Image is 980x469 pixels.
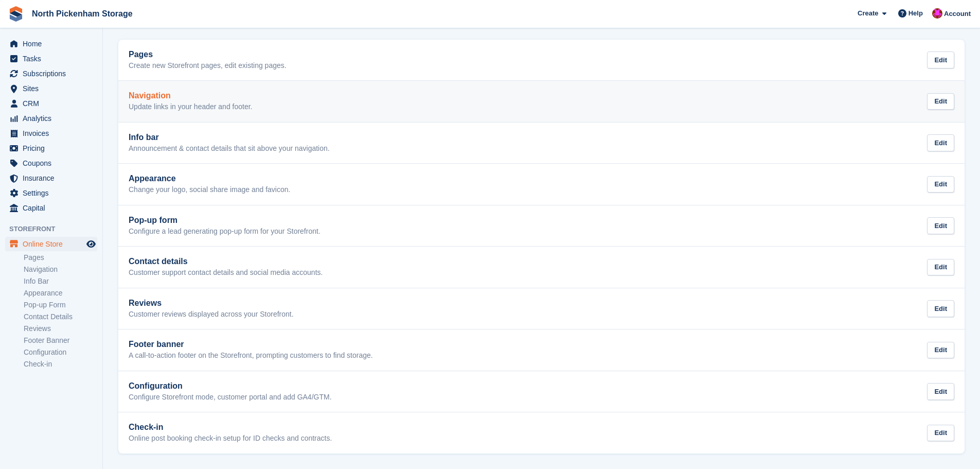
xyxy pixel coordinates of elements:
img: stora-icon-8386f47178a22dfd0bd8f6a31ec36ba5ce8667c1dd55bd0f319d3a0aa187defe.svg [8,6,24,22]
h2: Navigation [129,91,253,100]
h2: Reviews [129,299,294,308]
h2: Check-in [129,423,332,432]
a: menu [5,66,97,81]
div: Edit [927,93,954,110]
a: menu [5,96,97,111]
span: Help [908,8,923,19]
a: Info Bar [24,276,97,286]
span: Home [23,37,84,51]
a: Appearance Change your logo, social share image and favicon. Edit [118,164,965,205]
a: menu [5,81,97,96]
span: Account [944,9,971,19]
span: Settings [23,186,84,200]
img: Dylan Taylor [932,8,942,19]
div: Edit [927,425,954,442]
a: Pop-up form Configure a lead generating pop-up form for your Storefront. Edit [118,205,965,247]
span: Pricing [23,141,84,155]
h2: Appearance [129,174,290,183]
p: Change your logo, social share image and favicon. [129,185,290,195]
div: Edit [927,217,954,234]
h2: Info bar [129,133,330,142]
a: menu [5,186,97,200]
p: Update links in your header and footer. [129,102,253,112]
a: Footer banner A call-to-action footer on the Storefront, prompting customers to find storage. Edit [118,329,965,371]
a: Info bar Announcement & contact details that sit above your navigation. Edit [118,123,965,164]
p: Customer support contact details and social media accounts. [129,268,323,277]
a: Pages Create new Storefront pages, edit existing pages. Edit [118,40,965,81]
span: CRM [23,96,84,111]
span: Subscriptions [23,66,84,81]
a: Appearance [24,288,97,298]
div: Edit [927,383,954,400]
a: Contact details Customer support contact details and social media accounts. Edit [118,247,965,288]
p: Create new Storefront pages, edit existing pages. [129,61,287,71]
a: Reviews Customer reviews displayed across your Storefront. Edit [118,288,965,329]
span: Sites [23,81,84,96]
p: Online post booking check-in setup for ID checks and contracts. [129,434,332,443]
a: menu [5,237,97,251]
a: Configuration Configure Storefront mode, customer portal and add GA4/GTM. Edit [118,371,965,412]
a: menu [5,171,97,185]
a: Footer Banner [24,336,97,345]
span: Online Store [23,237,84,251]
span: Coupons [23,156,84,170]
h2: Footer banner [129,340,373,349]
h2: Pop-up form [129,216,320,225]
p: Announcement & contact details that sit above your navigation. [129,144,330,153]
p: Configure a lead generating pop-up form for your Storefront. [129,227,320,236]
a: Configuration [24,348,97,357]
span: Insurance [23,171,84,185]
a: Pages [24,253,97,263]
a: menu [5,201,97,215]
a: Navigation [24,265,97,274]
a: menu [5,111,97,126]
div: Edit [927,342,954,359]
a: Reviews [24,324,97,334]
a: menu [5,51,97,66]
div: Edit [927,259,954,276]
div: Edit [927,134,954,151]
p: A call-to-action footer on the Storefront, prompting customers to find storage. [129,351,373,360]
div: Edit [927,176,954,193]
a: Check-in Online post booking check-in setup for ID checks and contracts. Edit [118,412,965,454]
a: North Pickenham Storage [28,5,137,22]
a: menu [5,37,97,51]
span: Create [858,8,878,19]
p: Configure Storefront mode, customer portal and add GA4/GTM. [129,393,332,402]
span: Tasks [23,51,84,66]
a: menu [5,141,97,155]
span: Invoices [23,126,84,141]
p: Customer reviews displayed across your Storefront. [129,310,294,319]
a: Pop-up Form [24,300,97,310]
h2: Configuration [129,381,332,391]
a: menu [5,156,97,170]
h2: Contact details [129,257,323,266]
a: Navigation Update links in your header and footer. Edit [118,81,965,122]
span: Capital [23,201,84,215]
a: Check-in [24,359,97,369]
div: Edit [927,300,954,317]
a: menu [5,126,97,141]
span: Analytics [23,111,84,126]
h2: Pages [129,50,287,59]
a: Contact Details [24,312,97,322]
div: Edit [927,51,954,68]
a: Preview store [85,238,97,250]
span: Storefront [9,224,102,234]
